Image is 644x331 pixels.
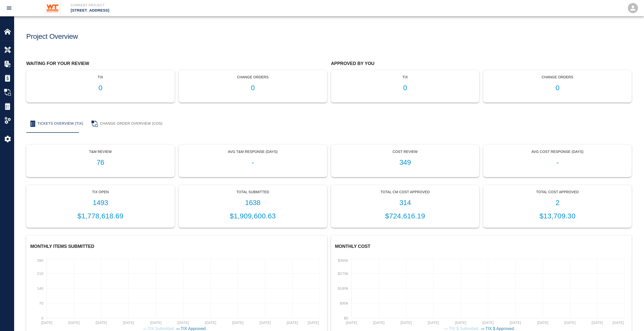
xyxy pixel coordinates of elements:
[205,321,216,325] tspan: [DATE]
[26,32,78,41] h1: Project Overview
[346,321,357,325] tspan: [DATE]
[148,326,174,331] span: TIX Submitted
[488,199,627,207] h1: 2
[31,84,170,92] h1: 0
[3,2,15,14] button: open drawer
[87,115,167,133] button: Change Order Overview (COS)
[509,321,521,325] tspan: [DATE]
[488,75,627,80] p: Change Orders
[37,286,43,290] tspan: 140
[344,316,348,320] tspan: $0
[335,199,475,207] h1: 314
[178,321,189,325] tspan: [DATE]
[183,84,323,92] h1: 0
[183,211,323,221] p: $1,909,600.63
[26,61,327,67] h2: Waiting for your review
[340,301,348,305] tspan: $90k
[488,149,627,154] p: Avg Cost Response (Days)
[181,326,206,331] span: TIX Approved
[335,84,475,92] h1: 0
[335,149,475,154] p: Cost Review
[37,258,43,262] tspan: 280
[564,321,576,325] tspan: [DATE]
[259,321,271,325] tspan: [DATE]
[488,158,627,167] h1: -
[488,211,627,221] p: $13,709.30
[488,189,627,195] p: Total Cost Approved
[232,321,244,325] tspan: [DATE]
[287,321,298,325] tspan: [DATE]
[183,158,323,167] h1: -
[26,115,87,133] button: Tickets Overview (TIX)
[486,326,514,331] span: TIX $ Approved
[45,1,61,15] img: Whiting-Turner
[428,321,439,325] tspan: [DATE]
[31,211,170,221] p: $1,778,618.69
[482,321,494,325] tspan: [DATE]
[41,316,44,320] tspan: 0
[123,321,134,325] tspan: [DATE]
[183,189,323,195] p: Total Submitted
[612,321,624,325] tspan: [DATE]
[30,244,323,249] h2: Monthly Items Submitted
[338,286,348,290] tspan: $180k
[150,321,162,325] tspan: [DATE]
[31,199,170,207] h1: 1493
[31,149,170,154] p: T&M Review
[335,211,475,221] p: $724,616.19
[31,158,170,167] h1: 76
[71,3,349,8] p: Current Project
[455,321,466,325] tspan: [DATE]
[308,321,319,325] tspan: [DATE]
[183,199,323,207] h1: 1638
[335,158,475,167] h1: 349
[31,189,170,195] p: Tix Open
[488,84,627,92] h1: 0
[338,258,348,262] tspan: $360k
[338,271,348,276] tspan: $270k
[39,301,43,305] tspan: 70
[331,61,632,67] h2: Approved by you
[400,321,412,325] tspan: [DATE]
[41,321,52,325] tspan: [DATE]
[68,321,80,325] tspan: [DATE]
[449,326,478,331] span: TIX $ Submitted
[335,244,628,249] h2: Monthly Cost
[537,321,548,325] tspan: [DATE]
[96,321,107,325] tspan: [DATE]
[592,321,603,325] tspan: [DATE]
[373,321,384,325] tspan: [DATE]
[335,75,475,80] p: tix
[37,271,43,276] tspan: 210
[71,8,349,13] p: [STREET_ADDRESS]
[31,75,170,80] p: tix
[183,75,323,80] p: Change Orders
[335,189,475,195] p: Total CM Cost Approved
[183,149,323,154] p: Avg T&M Response (Days)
